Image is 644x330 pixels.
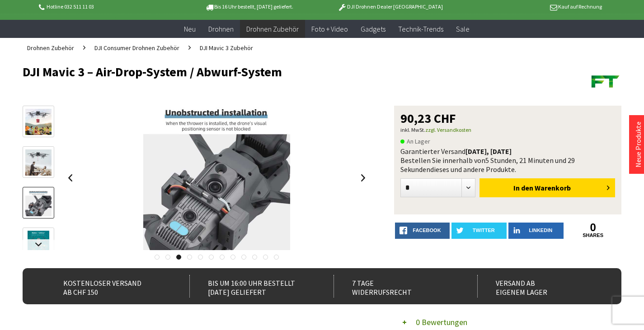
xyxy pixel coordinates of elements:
[334,275,461,297] div: 7 Tage Widerrufsrecht
[184,24,196,33] span: Neu
[400,136,430,147] span: An Lager
[25,109,52,135] img: Vorschau: DJI Mavic 3 – Air-Drop-System / Abwurf-System
[395,223,450,239] a: facebook
[565,232,620,238] a: shares
[400,125,616,135] p: inkl. MwSt.
[195,38,258,58] a: DJI Mavic 3 Zubehör
[400,156,575,174] span: 5 Stunden, 21 Minuten und 29 Sekunden
[354,20,392,38] a: Gadgets
[94,44,179,52] span: DJI Consumer Drohnen Zubehör
[535,183,571,192] span: Warenkorb
[508,223,564,239] a: LinkedIn
[392,20,450,38] a: Technik-Trends
[590,65,621,97] img: Futuretrends
[38,1,179,12] p: Hotline 032 511 11 03
[451,223,507,239] a: twitter
[456,24,470,33] span: Sale
[90,38,184,58] a: DJI Consumer Drohnen Zubehör
[450,20,476,38] a: Sale
[320,1,461,12] p: DJI Drohnen Dealer [GEOGRAPHIC_DATA]
[413,228,441,233] span: facebook
[178,20,202,38] a: Neu
[400,147,616,174] div: Garantierter Versand Bestellen Sie innerhalb von dieses und andere Produkte.
[27,44,74,52] span: Drohnen Zubehör
[479,178,615,197] button: In den Warenkorb
[400,112,456,125] span: 90,23 CHF
[513,183,533,192] span: In den
[565,223,620,232] a: 0
[189,275,316,297] div: Bis um 16:00 Uhr bestellt [DATE] geliefert
[477,275,604,297] div: Versand ab eigenem Lager
[398,24,443,33] span: Technik-Trends
[425,126,471,133] a: zzgl. Versandkosten
[208,24,234,33] span: Drohnen
[461,1,602,12] p: Kauf auf Rechnung
[311,24,348,33] span: Foto + Video
[305,20,354,38] a: Foto + Video
[246,24,299,33] span: Drohnen Zubehör
[45,275,172,297] div: Kostenloser Versand ab CHF 150
[23,65,502,79] h1: DJI Mavic 3 – Air-Drop-System / Abwurf-System
[200,44,253,52] span: DJI Mavic 3 Zubehör
[240,20,305,38] a: Drohnen Zubehör
[361,24,385,33] span: Gadgets
[465,147,512,156] b: [DATE], [DATE]
[23,38,79,58] a: Drohnen Zubehör
[179,1,320,12] p: Bis 16 Uhr bestellt, [DATE] geliefert.
[473,228,495,233] span: twitter
[202,20,240,38] a: Drohnen
[634,121,643,167] a: Neue Produkte
[529,228,552,233] span: LinkedIn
